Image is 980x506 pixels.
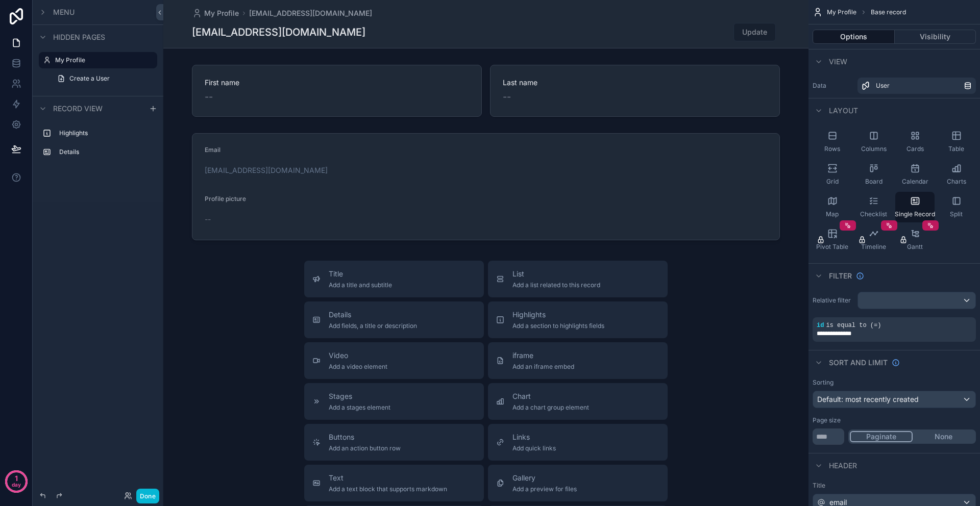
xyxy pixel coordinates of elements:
label: Highlights [59,129,153,137]
button: Options [813,30,895,44]
button: Cards [895,127,935,157]
button: Map [813,192,852,222]
button: Single Record [895,192,935,222]
label: Data [813,82,853,90]
a: My Profile [192,8,239,18]
span: Layout [829,106,858,116]
button: Split [937,192,976,222]
button: Table [937,127,976,157]
span: Checklist [860,210,887,218]
span: Create a User [69,74,110,83]
button: None [913,431,974,442]
label: Relative filter [813,296,853,305]
label: My Profile [55,56,151,64]
button: Done [136,489,159,503]
label: Details [59,148,153,156]
button: Paginate [850,431,913,442]
span: Record view [53,104,103,114]
span: My Profile [827,8,856,16]
span: My Profile [204,8,239,18]
span: View [829,57,847,67]
span: Single Record [895,210,935,218]
span: Calendar [902,178,928,186]
button: Charts [937,159,976,190]
span: Cards [906,145,924,153]
span: Pivot Table [816,243,848,251]
span: Grid [826,178,839,186]
label: Page size [813,416,841,424]
span: Filter [829,271,852,281]
span: Timeline [861,243,886,251]
button: Gantt [895,224,935,255]
button: Board [854,159,893,190]
p: 1 [15,473,18,484]
span: Default: most recently created [817,395,919,403]
label: Sorting [813,378,834,387]
h1: [EMAIL_ADDRESS][DOMAIN_NAME] [192,25,365,39]
button: Calendar [895,159,935,190]
span: Gantt [907,243,923,251]
button: Columns [854,127,893,157]
a: [EMAIL_ADDRESS][DOMAIN_NAME] [249,8,372,18]
button: Timeline [854,224,893,255]
button: Grid [813,159,852,190]
span: Charts [947,178,966,186]
span: Table [948,145,964,153]
span: Sort And Limit [829,358,888,368]
a: User [857,78,976,94]
span: id [817,322,824,329]
span: Rows [824,145,840,153]
button: Default: most recently created [813,391,976,408]
span: Columns [861,145,887,153]
button: Rows [813,127,852,157]
span: Board [865,178,883,186]
button: Visibility [895,30,976,44]
button: Pivot Table [813,224,852,255]
p: day [12,477,21,492]
span: Base record [871,8,906,16]
a: Create a User [51,70,157,87]
span: Split [950,210,963,218]
span: Menu [53,7,75,17]
span: Hidden pages [53,32,105,42]
span: Header [829,461,857,471]
button: Checklist [854,192,893,222]
span: is equal to (=) [826,322,881,329]
span: User [876,82,890,90]
div: scrollable content [33,120,163,170]
label: Title [813,482,976,490]
span: Map [826,210,839,218]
